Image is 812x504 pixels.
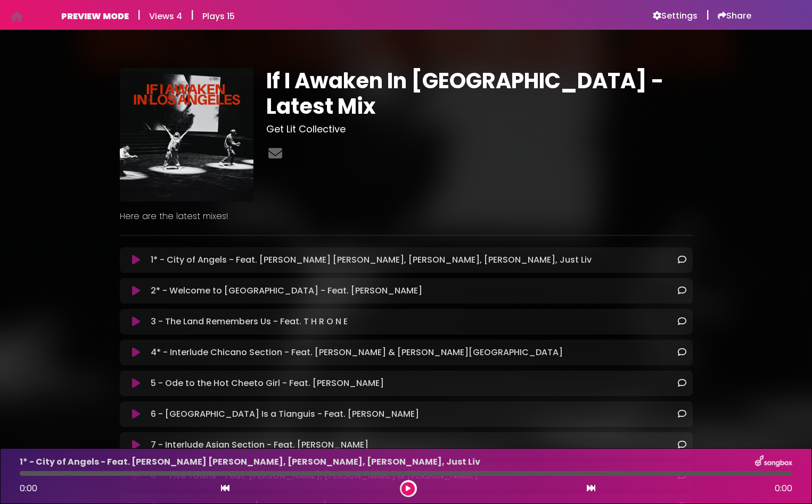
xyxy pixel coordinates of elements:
p: 7 - Interlude Asian Section - Feat. [PERSON_NAME] [151,439,368,451]
span: 0:00 [775,482,792,495]
img: jpqCGvsiRDGDrW28OCCq [120,68,253,201]
p: 1* - City of Angels - Feat. [PERSON_NAME] [PERSON_NAME], [PERSON_NAME], [PERSON_NAME], Just Liv [20,456,480,468]
p: 3 - The Land Remembers Us - Feat. T H R O N E [151,315,348,328]
a: Settings [653,11,698,21]
h3: Get Lit Collective [266,123,693,135]
span: 0:00 [20,482,37,494]
h1: If I Awaken In [GEOGRAPHIC_DATA] - Latest Mix [266,68,693,119]
h5: | [706,9,709,21]
p: 4* - Interlude Chicano Section - Feat. [PERSON_NAME] & [PERSON_NAME][GEOGRAPHIC_DATA] [151,346,563,359]
h6: Plays 15 [202,11,235,21]
h5: | [191,9,194,21]
h6: PREVIEW MODE [61,11,129,21]
p: 2* - Welcome to [GEOGRAPHIC_DATA] - Feat. [PERSON_NAME] [151,284,422,297]
h5: | [137,9,141,21]
p: 1* - City of Angels - Feat. [PERSON_NAME] [PERSON_NAME], [PERSON_NAME], [PERSON_NAME], Just Liv [151,254,592,266]
p: 5 - Ode to the Hot Cheeto Girl - Feat. [PERSON_NAME] [151,377,384,390]
h6: Views 4 [149,11,182,21]
a: Share [718,11,751,21]
p: Here are the latest mixes! [120,210,693,223]
img: songbox-logo-white.png [755,455,792,469]
p: 6 - [GEOGRAPHIC_DATA] Is a Tianguis - Feat. [PERSON_NAME] [151,408,419,421]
